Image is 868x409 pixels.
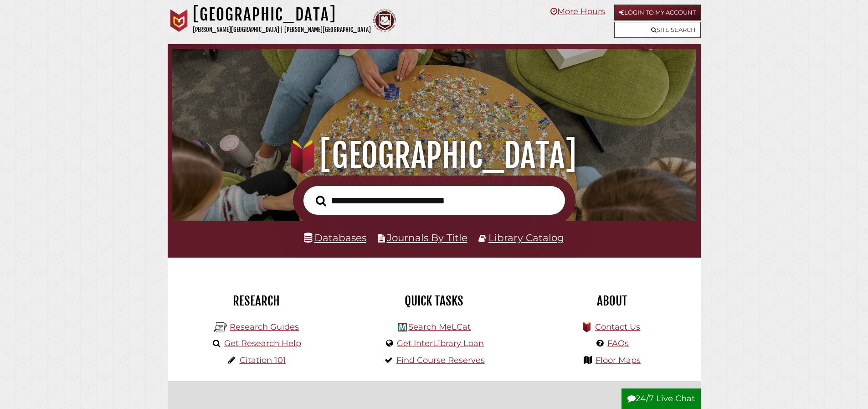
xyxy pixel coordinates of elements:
[311,193,331,209] button: Search
[408,322,471,332] a: Search MeLCat
[185,135,683,176] h1: [GEOGRAPHIC_DATA]
[230,322,299,332] a: Research Guides
[607,338,629,348] a: FAQs
[224,338,301,348] a: Get Research Help
[214,321,227,334] img: Hekman Library Logo
[398,323,407,331] img: Hekman Library Logo
[488,232,564,243] a: Library Catalog
[614,22,701,38] a: Site Search
[175,293,339,309] h2: Research
[240,355,286,365] a: Citation 101
[193,25,371,35] p: [PERSON_NAME][GEOGRAPHIC_DATA] | [PERSON_NAME][GEOGRAPHIC_DATA]
[595,322,640,332] a: Contact Us
[373,9,396,32] img: Calvin Theological Seminary
[397,338,484,348] a: Get InterLibrary Loan
[596,355,641,365] a: Floor Maps
[193,5,371,25] h1: [GEOGRAPHIC_DATA]
[530,293,694,309] h2: About
[387,232,467,243] a: Journals By Title
[396,355,485,365] a: Find Course Reserves
[550,6,605,16] a: More Hours
[352,293,516,309] h2: Quick Tasks
[614,5,701,21] a: Login to My Account
[316,195,326,207] i: Search
[304,232,366,243] a: Databases
[168,9,190,32] img: Calvin University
